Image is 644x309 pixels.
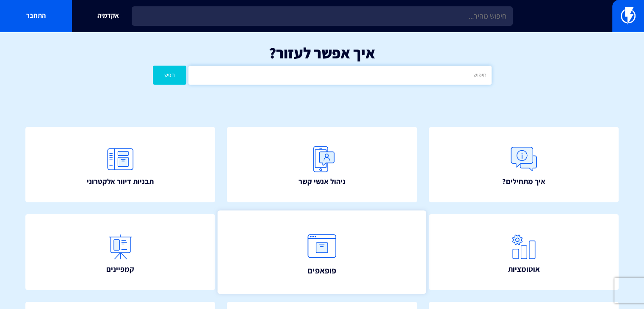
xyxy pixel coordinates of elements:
[299,176,345,187] span: ניהול אנשי קשר
[227,127,417,203] a: ניהול אנשי קשר
[25,127,215,203] a: תבניות דיוור אלקטרוני
[153,66,187,85] button: חפש
[106,264,134,275] span: קמפיינים
[188,66,491,85] input: חיפוש
[25,214,215,290] a: קמפיינים
[218,210,426,294] a: פופאפים
[307,265,336,276] span: פופאפים
[508,264,539,275] span: אוטומציות
[87,176,154,187] span: תבניות דיוור אלקטרוני
[429,214,619,290] a: אוטומציות
[502,176,545,187] span: איך מתחילים?
[429,127,619,203] a: איך מתחילים?
[132,6,513,26] input: חיפוש מהיר...
[13,44,631,61] h1: איך אפשר לעזור?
